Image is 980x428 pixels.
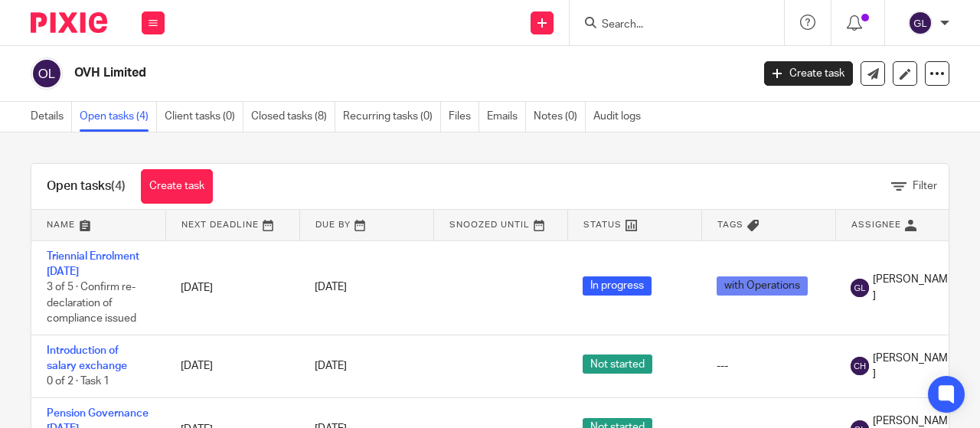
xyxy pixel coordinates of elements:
h1: Open tasks [47,178,126,194]
h2: OVH Limited [74,65,608,81]
img: svg%3E [31,57,63,90]
a: Closed tasks (8) [251,102,335,132]
a: Client tasks (0) [165,102,243,132]
a: Create task [141,169,213,204]
a: Recurring tasks (0) [343,102,441,132]
span: [PERSON_NAME] [873,272,954,303]
a: Open tasks (4) [80,102,157,132]
a: Emails [487,102,526,132]
span: Status [583,221,622,229]
span: [PERSON_NAME] [873,351,954,382]
img: svg%3E [851,279,869,297]
a: Introduction of salary exchange [47,345,127,371]
input: Search [600,18,738,32]
span: Tags [717,221,743,229]
span: In progress [583,276,652,296]
span: 0 of 2 · Task 1 [47,377,109,387]
span: Not started [583,354,652,374]
span: [DATE] [315,283,347,293]
img: svg%3E [851,357,869,375]
span: 3 of 5 · Confirm re-declaration of compliance issued [47,282,136,324]
a: Create task [764,61,853,86]
span: Filter [913,181,937,191]
img: Pixie [31,12,107,33]
td: [DATE] [165,240,299,335]
td: [DATE] [165,335,299,397]
span: with Operations [717,276,808,296]
a: Notes (0) [534,102,586,132]
a: Details [31,102,72,132]
a: Audit logs [593,102,648,132]
span: Snoozed Until [449,221,530,229]
img: svg%3E [908,11,933,35]
a: Files [449,102,479,132]
a: Triennial Enrolment [DATE] [47,251,139,277]
span: (4) [111,180,126,192]
div: --- [717,358,820,374]
span: [DATE] [315,361,347,371]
